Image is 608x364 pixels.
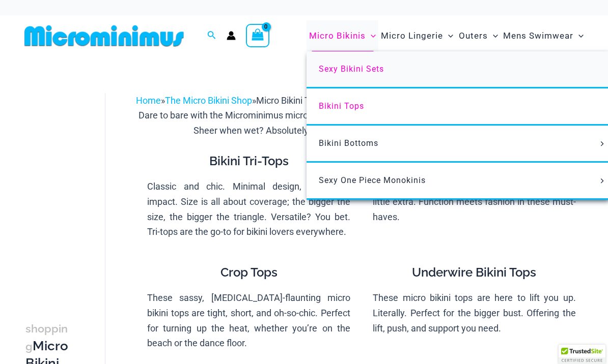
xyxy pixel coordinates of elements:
[147,265,350,280] h4: Crop Tops
[501,20,586,51] a: Mens SwimwearMenu ToggleMenu Toggle
[25,85,117,288] iframe: TrustedSite Certified
[319,101,364,111] span: Bikini Tops
[373,290,576,336] p: These micro bikini tops are here to lift you up. Literally. Perfect for the bigger bust. Offering...
[136,95,324,106] span: » »
[319,138,378,148] span: Bikini Bottoms
[373,179,576,224] p: Supportive and stylish. Ideal for those needing a little extra. Function meets fashion in these m...
[25,322,68,353] span: shopping
[459,23,488,49] span: Outers
[503,23,573,49] span: Mens Swimwear
[373,265,576,280] h4: Underwire Bikini Tops
[309,23,366,49] span: Micro Bikinis
[381,23,443,49] span: Micro Lingerie
[597,178,608,184] span: Menu Toggle
[443,23,453,49] span: Menu Toggle
[165,95,252,106] a: The Micro Bikini Shop
[147,290,350,351] p: These sassy, [MEDICAL_DATA]-flaunting micro bikini tops are tight, short, and oh-so-chic. Perfect...
[256,95,324,106] span: Micro Bikini Tops
[488,23,498,49] span: Menu Toggle
[147,154,350,169] h4: Bikini Tri-Tops
[366,23,376,49] span: Menu Toggle
[305,19,588,53] nav: Site Navigation
[559,345,605,364] div: TrustedSite Certified
[246,24,269,47] a: View Shopping Cart, empty
[307,20,378,51] a: Micro BikinisMenu ToggleMenu Toggle
[319,64,384,74] span: Sexy Bikini Sets
[207,29,216,42] a: Search icon link
[147,179,350,239] p: Classic and chic. Minimal design, maximum impact. Size is all about coverage; the bigger the size...
[136,95,161,106] a: Home
[20,24,188,47] img: MM SHOP LOGO FLAT
[227,31,236,40] a: Account icon link
[136,108,587,138] p: Dare to bare with the Microminimus micro bikini top. It’s bold. It’s stylish. It’s all the rage. ...
[378,20,456,51] a: Micro LingerieMenu ToggleMenu Toggle
[597,141,608,146] span: Menu Toggle
[573,23,584,49] span: Menu Toggle
[319,175,426,185] span: Sexy One Piece Monokinis
[456,20,501,51] a: OutersMenu ToggleMenu Toggle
